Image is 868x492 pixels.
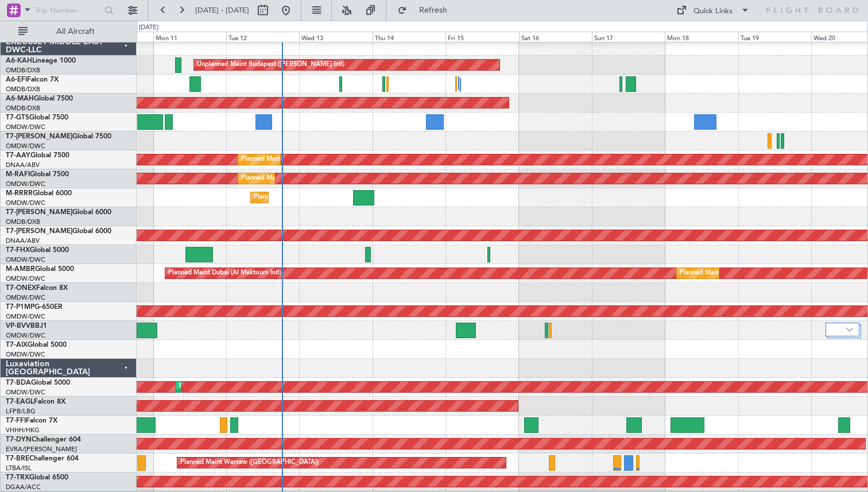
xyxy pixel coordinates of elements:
a: A6-KAHLineage 1000 [6,57,76,64]
span: T7-EAGL [6,398,34,405]
a: A6-EFIFalcon 7X [6,76,59,83]
div: Fri 15 [445,32,518,42]
a: OMDW/DWC [6,274,45,283]
span: T7-GTS [6,114,29,121]
span: A6-KAH [6,57,32,64]
a: OMDW/DWC [6,331,45,340]
div: Wed 13 [299,32,372,42]
span: T7-DYN [6,436,32,443]
a: OMDW/DWC [6,142,45,150]
a: OMDW/DWC [6,255,45,264]
input: Trip Number [35,2,101,19]
div: Tue 19 [738,32,811,42]
div: Planned Maint Dubai (Al Maktoum Intl) [168,265,281,282]
div: Planned Maint Dubai (Al Maktoum Intl) [241,151,354,168]
span: T7-AAY [6,152,30,159]
span: M-RAFI [6,171,30,178]
span: A6-EFI [6,76,27,83]
a: T7-[PERSON_NAME]Global 7500 [6,133,111,140]
span: T7-[PERSON_NAME] [6,228,72,235]
a: T7-DYNChallenger 604 [6,436,81,443]
a: EVRA/[PERSON_NAME] [6,445,77,454]
span: T7-BRE [6,455,29,462]
a: T7-GTSGlobal 7500 [6,114,68,121]
a: T7-TRXGlobal 6500 [6,474,68,481]
div: Planned Maint Southend [254,189,325,206]
span: T7-FHX [6,247,30,254]
a: OMDW/DWC [6,199,45,207]
a: OMDB/DXB [6,66,40,75]
span: All Aircraft [30,28,121,36]
a: A6-MAHGlobal 7500 [6,95,73,102]
span: T7-ONEX [6,285,36,292]
a: LTBA/ISL [6,464,32,472]
a: T7-[PERSON_NAME]Global 6000 [6,228,111,235]
span: VP-BVV [6,323,30,330]
button: Refresh [392,1,461,20]
a: T7-AIXGlobal 5000 [6,342,67,348]
a: VHHH/HKG [6,426,40,435]
a: OMDB/DXB [6,85,40,94]
div: Thu 14 [373,32,445,42]
div: Planned Maint Warsaw ([GEOGRAPHIC_DATA]) [180,454,319,471]
a: T7-[PERSON_NAME]Global 6000 [6,209,111,216]
a: M-RRRRGlobal 6000 [6,190,72,197]
span: Refresh [409,6,458,14]
span: M-AMBR [6,266,35,273]
span: T7-[PERSON_NAME] [6,133,72,140]
div: Mon 11 [153,32,226,42]
button: Quick Links [671,1,755,20]
div: Sat 16 [519,32,592,42]
a: OMDW/DWC [6,123,45,131]
a: OMDW/DWC [6,293,45,302]
img: arrow-gray.svg [846,327,853,332]
span: T7-[PERSON_NAME] [6,209,72,216]
span: T7-TRX [6,474,29,481]
a: T7-ONEXFalcon 8X [6,285,68,292]
a: OMDW/DWC [6,350,45,359]
a: T7-FFIFalcon 7X [6,417,57,424]
span: M-RRRR [6,190,33,197]
div: Planned Maint Dubai (Al Maktoum Intl) [179,378,292,396]
span: T7-BDA [6,379,31,386]
a: OMDW/DWC [6,312,45,321]
a: T7-BDAGlobal 5000 [6,379,70,386]
div: Planned Maint Dubai (Al Maktoum Intl) [241,170,354,187]
a: T7-BREChallenger 604 [6,455,79,462]
a: T7-P1MPG-650ER [6,304,63,311]
button: All Aircraft [13,22,125,41]
a: OMDW/DWC [6,388,45,397]
a: DNAA/ABV [6,237,40,245]
a: OMDW/DWC [6,180,45,188]
a: DNAA/ABV [6,161,40,169]
div: Tue 12 [226,32,299,42]
span: A6-MAH [6,95,34,102]
span: T7-FFI [6,417,26,424]
div: [DATE] [139,23,158,33]
a: M-AMBRGlobal 5000 [6,266,74,273]
span: [DATE] - [DATE] [195,5,249,16]
a: VP-BVVBBJ1 [6,323,47,330]
a: OMDB/DXB [6,218,40,226]
div: Sun 17 [592,32,665,42]
div: Quick Links [693,6,733,17]
a: M-RAFIGlobal 7500 [6,171,69,178]
div: Mon 18 [665,32,738,42]
span: T7-P1MP [6,304,34,311]
a: T7-EAGLFalcon 8X [6,398,65,405]
div: Unplanned Maint Budapest ([PERSON_NAME] Intl) [197,56,344,73]
a: DGAA/ACC [6,483,41,491]
a: OMDB/DXB [6,104,40,113]
div: Planned Maint Dubai (Al Maktoum Intl) [680,265,793,282]
a: T7-AAYGlobal 7500 [6,152,69,159]
a: T7-FHXGlobal 5000 [6,247,69,254]
a: LFPB/LBG [6,407,36,416]
span: T7-AIX [6,342,28,348]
